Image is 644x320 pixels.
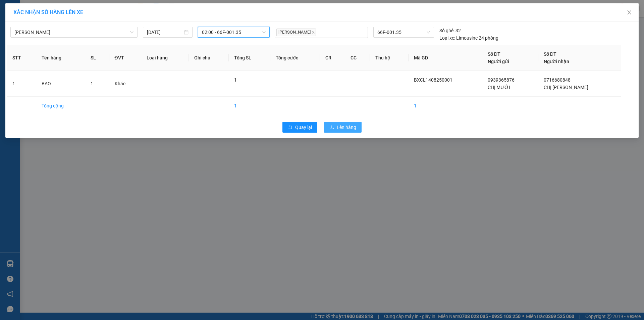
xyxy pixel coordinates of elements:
span: CHỊ [PERSON_NAME] [544,85,588,90]
span: 1 [91,81,93,86]
span: Người gửi [488,59,509,64]
td: Tổng cộng [36,97,85,115]
span: Người nhận [544,59,569,64]
span: XÁC NHẬN SỐ HÀNG LÊN XE [13,9,83,15]
td: 1 [7,71,36,97]
div: Limousine 24 phòng [439,34,498,42]
span: CHỊ MƯỜI [488,85,510,90]
th: STT [7,45,36,71]
button: Close [620,3,639,22]
div: BX [PERSON_NAME] [6,6,59,22]
th: Thu hộ [370,45,409,71]
span: Gửi: [6,6,16,13]
span: ÁO CƯỚI PHI LONG [6,47,59,71]
div: CHỊ [PERSON_NAME] [6,22,59,38]
span: Lên hàng [337,124,356,131]
span: Loại xe: [439,34,455,42]
th: Tên hàng [36,45,85,71]
td: BAO [36,71,85,97]
td: Khác [109,71,142,97]
th: Mã GD [409,45,482,71]
button: uploadLên hàng [324,122,362,133]
span: 0716680848 [544,77,571,83]
td: 1 [409,97,482,115]
div: ANH NHÂN [64,21,132,29]
button: rollbackQuay lại [282,122,317,133]
span: upload [329,125,334,130]
span: Số ĐT [544,51,556,57]
div: 0911565189 [64,29,132,38]
span: 0939365876 [488,77,515,83]
div: [GEOGRAPHIC_DATA] [64,6,132,21]
span: 02:00 - 66F-001.35 [202,27,266,37]
span: Số ghế: [439,27,454,34]
span: rollback [288,125,292,130]
span: Số ĐT [488,51,500,57]
span: close [312,31,315,34]
th: Tổng SL [229,45,270,71]
span: Cao Lãnh - Hồ Chí Minh [14,27,133,37]
div: 32 [439,27,461,34]
th: CC [345,45,370,71]
th: Loại hàng [141,45,189,71]
span: [PERSON_NAME] [276,29,316,36]
span: 66F-001.35 [377,27,430,37]
th: ĐVT [109,45,142,71]
th: SL [85,45,109,71]
span: BXCL1408250001 [414,77,452,83]
span: 1 [234,77,237,83]
div: 0772903256 [6,38,59,47]
span: Nhận: [64,6,80,13]
th: Ghi chú [189,45,229,71]
td: 1 [229,97,270,115]
span: Quay lại [295,124,312,131]
th: CR [320,45,345,71]
input: 14/08/2025 [147,29,182,36]
span: close [627,10,632,15]
th: Tổng cước [270,45,320,71]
